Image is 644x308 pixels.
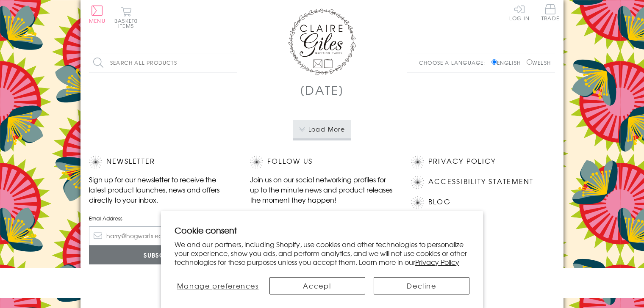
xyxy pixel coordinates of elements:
span: Trade [541,4,559,21]
a: Accessibility Statement [428,176,534,187]
p: We and our partners, including Shopify, use cookies and other technologies to personalize your ex... [175,240,469,266]
label: Welsh [527,59,551,66]
h2: Follow Us [250,156,394,168]
input: harry@hogwarts.edu [89,226,233,245]
button: Basket0 items [114,7,138,28]
input: Search all products [89,53,237,72]
a: Log In [509,4,530,21]
span: Menu [89,17,105,25]
p: Choose a language: [419,59,490,66]
label: English [491,59,525,66]
a: Trade [541,4,559,22]
input: Subscribe [89,245,233,264]
span: Manage preferences [177,280,259,291]
img: Claire Giles Greetings Cards [288,8,356,75]
a: Privacy Policy [415,257,459,267]
button: Menu [89,5,105,23]
a: Blog [428,196,451,208]
p: Join us on our social networking profiles for up to the minute news and product releases the mome... [250,174,394,205]
h1: [DATE] [300,81,344,99]
button: Manage preferences [175,277,261,294]
input: Welsh [527,59,532,65]
a: Privacy Policy [428,156,496,167]
p: Sign up for our newsletter to receive the latest product launches, news and offers directly to yo... [89,174,233,205]
button: Decline [374,277,469,294]
input: Search [229,53,237,72]
button: Accept [269,277,365,294]
label: Email Address [89,214,233,222]
h2: Cookie consent [175,224,469,236]
button: Load More [293,120,352,138]
span: 0 items [118,17,138,30]
input: English [491,59,497,65]
h2: Newsletter [89,156,233,168]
